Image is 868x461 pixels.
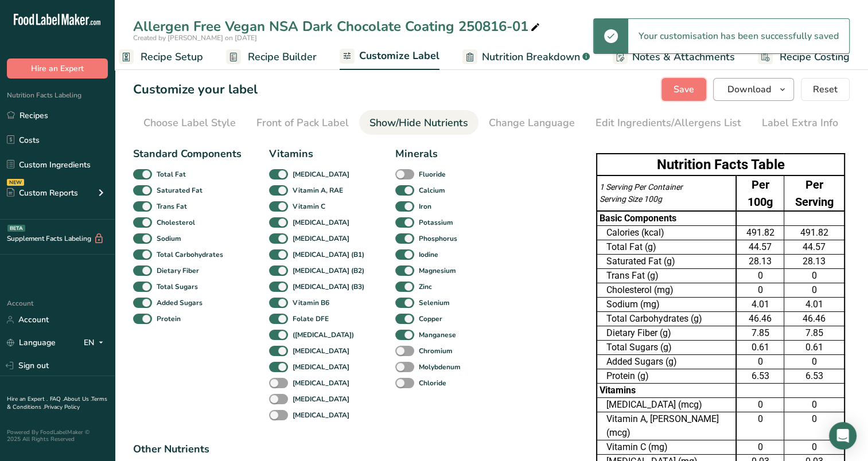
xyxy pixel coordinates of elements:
b: Calcium [419,185,445,196]
div: 491.82 [739,226,781,240]
a: Terms & Conditions . [7,395,107,411]
button: Hire an Expert [7,58,108,79]
div: 1 Serving Per Container [600,181,733,193]
div: 0 [787,412,842,426]
b: [MEDICAL_DATA] [293,378,349,388]
div: Standard Components [133,146,242,162]
b: Protein [157,314,181,324]
a: Recipe Builder [226,44,317,70]
td: Cholesterol (mg) [597,283,736,298]
button: Save [661,78,706,101]
span: 100g [644,194,662,204]
b: Potassium [419,217,453,228]
b: [MEDICAL_DATA] [293,217,349,228]
a: Recipe Costing [758,44,850,70]
div: 0.61 [739,341,781,354]
a: Notes & Attachments [613,44,735,70]
a: Language [7,333,56,353]
div: 44.57 [787,240,842,254]
td: Added Sugars (g) [597,355,736,369]
div: BETA [7,225,25,232]
td: Vitamins [597,384,736,398]
td: Per Serving [784,175,844,211]
b: Vitamin B6 [293,298,329,308]
td: Trans Fat (g) [597,269,736,283]
div: Vitamins [269,146,368,162]
b: Chromium [419,346,453,356]
b: Added Sugars [157,298,203,308]
div: 28.13 [787,255,842,268]
b: [MEDICAL_DATA] (B2) [293,265,364,276]
td: Vitamin A, [PERSON_NAME] (mcg) [597,412,736,440]
div: Choose Label Style [143,115,236,131]
div: 0 [739,398,781,412]
a: Nutrition Breakdown [462,44,590,70]
div: 0 [739,283,781,297]
span: Recipe Builder [248,49,317,65]
a: Customize Label [340,43,439,71]
td: Dietary Fiber (g) [597,326,736,341]
div: NEW [7,179,24,186]
div: 6.53 [787,369,842,383]
div: 7.85 [739,326,781,340]
b: Vitamin A, RAE [293,185,343,196]
b: ([MEDICAL_DATA]) [293,330,354,340]
div: 0 [787,398,842,412]
b: Sodium [157,233,181,244]
div: 0 [739,355,781,369]
div: 4.01 [787,298,842,311]
b: Chloride [419,378,446,388]
div: EN [84,336,108,350]
b: Phosphorus [419,233,457,244]
span: Save [674,83,694,96]
span: Reset [813,83,838,96]
b: Molybdenum [419,362,461,372]
b: [MEDICAL_DATA] [293,394,349,404]
b: [MEDICAL_DATA] [293,346,349,356]
div: 0 [787,440,842,454]
div: 0 [739,269,781,283]
b: Zinc [419,282,432,292]
th: Nutrition Facts Table [597,154,844,175]
div: 0 [787,283,842,297]
div: Change Language [489,115,575,131]
td: Total Carbohydrates (g) [597,312,736,326]
button: Reset [801,78,850,101]
div: Open Intercom Messenger [829,422,857,450]
span: Recipe Costing [780,49,850,65]
div: Label Extra Info [762,115,838,131]
span: Serving Size [600,194,642,204]
div: 0 [739,440,781,454]
div: Show/Hide Nutrients [369,115,468,131]
b: Dietary Fiber [157,265,199,276]
span: Created by [PERSON_NAME] on [DATE] [133,33,257,42]
div: 7.85 [787,326,842,340]
a: Privacy Policy [44,403,80,411]
b: Iodine [419,249,438,260]
div: 0.61 [787,341,842,354]
td: Total Sugars (g) [597,341,736,355]
div: 0 [787,269,842,283]
b: [MEDICAL_DATA] [293,410,349,420]
span: Recipe Setup [141,49,203,65]
a: Recipe Setup [119,44,203,70]
div: Other Nutrients [133,442,231,457]
span: Download [727,83,771,96]
div: 6.53 [739,369,781,383]
b: [MEDICAL_DATA] [293,169,349,179]
b: Manganese [419,330,456,340]
td: Protein (g) [597,369,736,384]
td: Saturated Fat (g) [597,255,736,269]
div: Your customisation has been successfully saved [628,19,849,53]
div: 28.13 [739,255,781,268]
b: [MEDICAL_DATA] (B3) [293,282,364,292]
div: Minerals [395,146,464,162]
b: Vitamin C [293,201,325,212]
b: Selenium [419,298,450,308]
b: Cholesterol [157,217,195,228]
b: [MEDICAL_DATA] [293,362,349,372]
div: Front of Pack Label [256,115,349,131]
b: [MEDICAL_DATA] [293,233,349,244]
td: Total Fat (g) [597,240,736,255]
b: Magnesium [419,265,456,276]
